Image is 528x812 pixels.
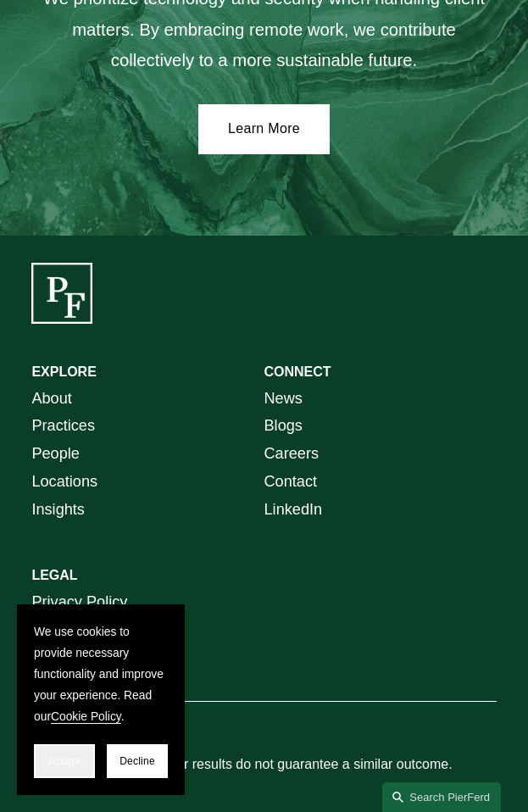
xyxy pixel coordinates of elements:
[31,588,127,616] a: Privacy Policy
[264,412,303,440] a: Blogs
[51,709,121,723] a: Cookie Policy
[31,468,97,496] a: Locations
[264,468,318,496] a: Contact
[31,364,96,379] strong: EXPLORE
[31,412,95,440] a: Practices
[264,364,331,379] strong: CONNECT
[107,744,168,778] button: Decline
[382,782,501,812] a: Search this site
[198,104,330,155] a: Learn More
[119,755,155,767] span: Decline
[34,621,168,727] p: We use cookies to provide necessary functionality and improve your experience. Read our .
[34,744,95,778] button: Accept
[264,496,323,524] a: LinkedIn
[17,604,185,795] section: Cookie banner
[31,496,85,524] a: Insights
[31,385,71,413] a: About
[48,755,81,767] span: Accept
[31,568,77,582] strong: LEGAL
[31,440,80,468] a: People
[31,712,496,737] p: © [PERSON_NAME] LLP
[264,385,303,413] a: News
[31,753,496,777] p: Attorney Advertising. Prior results do not guarantee a similar outcome.
[264,440,320,468] a: Careers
